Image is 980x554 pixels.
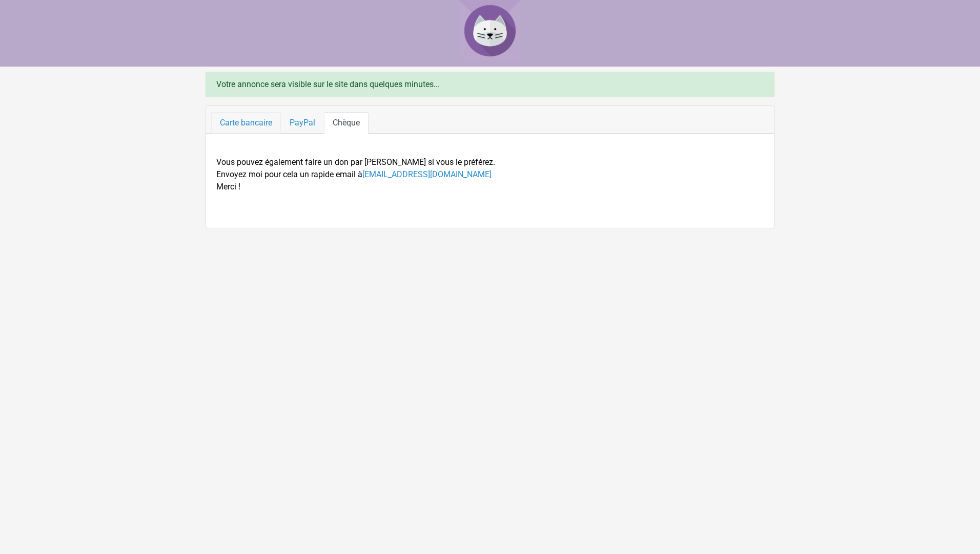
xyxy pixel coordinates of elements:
a: PayPal [281,112,324,134]
a: [EMAIL_ADDRESS][DOMAIN_NAME] [362,169,492,179]
div: Votre annonce sera visible sur le site dans quelques minutes... [206,72,774,97]
a: Carte bancaire [211,112,281,134]
p: Vous pouvez également faire un don par [PERSON_NAME] si vous le préférez. Envoyez moi pour cela u... [216,156,764,193]
a: Chèque [324,112,369,134]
